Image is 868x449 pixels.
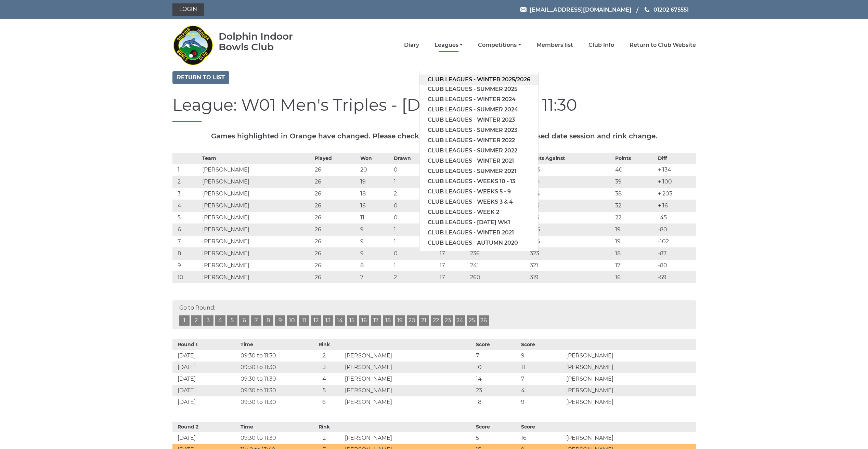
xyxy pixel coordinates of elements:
[528,200,613,212] td: 275
[172,188,200,200] td: 3
[613,188,656,200] td: 38
[656,164,696,176] td: + 134
[419,176,539,187] a: Club leagues - Weeks 10 - 13
[359,200,392,212] td: 16
[565,396,696,408] td: [PERSON_NAME]
[359,153,392,164] th: Won
[519,339,565,350] th: Score
[359,164,392,176] td: 20
[359,259,392,271] td: 8
[200,176,313,188] td: [PERSON_NAME]
[419,125,539,135] a: Club leagues - Summer 2023
[656,176,696,188] td: + 100
[313,235,359,247] td: 26
[519,422,565,432] th: Score
[313,271,359,283] td: 26
[200,271,313,283] td: [PERSON_NAME]
[305,350,343,362] td: 2
[474,373,519,385] td: 14
[305,396,343,408] td: 6
[419,197,539,207] a: Club leagues - Weeks 3 & 4
[392,223,438,235] td: 1
[359,235,392,247] td: 9
[239,362,305,373] td: 09:30 to 11:30
[343,385,474,396] td: [PERSON_NAME]
[172,132,696,140] h5: Games highlighted in Orange have changed. Please check for a revised rink change OR revised date ...
[200,235,313,247] td: [PERSON_NAME]
[407,315,417,326] a: 20
[275,315,285,326] a: 9
[630,41,696,49] a: Return to Club Website
[239,432,305,444] td: 09:30 to 11:30
[528,164,613,176] td: 243
[239,315,249,326] a: 6
[200,259,313,271] td: [PERSON_NAME]
[347,315,357,326] a: 15
[565,350,696,362] td: [PERSON_NAME]
[519,385,565,396] td: 4
[645,7,649,12] img: Phone us
[419,238,539,248] a: Club leagues - Autumn 2020
[656,223,696,235] td: -80
[519,362,565,373] td: 11
[172,21,213,69] img: Dolphin Indoor Bowls Club
[172,259,200,271] td: 9
[528,235,613,247] td: 344
[519,432,565,444] td: 16
[313,164,359,176] td: 26
[311,315,321,326] a: 12
[656,153,696,164] th: Diff
[656,271,696,283] td: -59
[656,188,696,200] td: + 203
[191,315,202,326] a: 2
[239,396,305,408] td: 09:30 to 11:30
[172,3,204,16] a: Login
[305,339,343,350] th: Rink
[392,188,438,200] td: 2
[565,432,696,444] td: [PERSON_NAME]
[313,259,359,271] td: 26
[479,315,489,326] a: 26
[419,74,539,85] a: Club leagues - Winter 2025/2026
[419,146,539,156] a: Club leagues - Summer 2022
[419,166,539,176] a: Club leagues - Summer 2021
[313,176,359,188] td: 26
[438,259,468,271] td: 17
[172,247,200,259] td: 8
[200,247,313,259] td: [PERSON_NAME]
[392,271,438,283] td: 2
[520,5,632,14] a: Email [EMAIL_ADDRESS][DOMAIN_NAME]
[392,176,438,188] td: 1
[392,235,438,247] td: 1
[359,212,392,223] td: 11
[613,223,656,235] td: 19
[359,315,369,326] a: 16
[455,315,465,326] a: 24
[305,432,343,444] td: 2
[438,271,468,283] td: 17
[528,271,613,283] td: 319
[305,362,343,373] td: 3
[239,373,305,385] td: 09:30 to 11:30
[227,315,237,326] a: 5
[392,247,438,259] td: 0
[172,432,239,444] td: [DATE]
[343,396,474,408] td: [PERSON_NAME]
[172,223,200,235] td: 6
[305,385,343,396] td: 5
[474,362,519,373] td: 10
[419,115,539,125] a: Club leagues - Winter 2023
[203,315,213,326] a: 3
[343,373,474,385] td: [PERSON_NAME]
[343,432,474,444] td: [PERSON_NAME]
[392,212,438,223] td: 0
[371,315,381,326] a: 17
[359,176,392,188] td: 19
[172,96,696,122] h1: League: W01 Men's Triples - [DATE] - 09:30 to 11:30
[528,153,613,164] th: Shots Against
[172,396,239,408] td: [DATE]
[653,6,689,13] span: 01202 675551
[613,200,656,212] td: 32
[215,315,225,326] a: 4
[305,373,343,385] td: 4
